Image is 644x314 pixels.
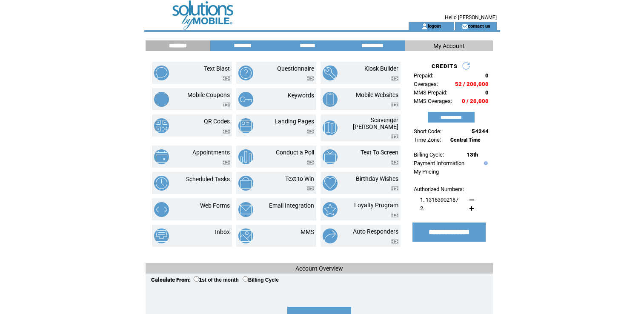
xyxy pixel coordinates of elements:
[238,92,253,107] img: keywords.png
[275,118,314,125] a: Landing Pages
[414,98,452,104] span: MMS Overages:
[238,228,253,243] img: mms.png
[154,149,169,164] img: appointments.png
[323,149,338,164] img: text-to-screen.png
[307,76,314,81] img: video.png
[307,129,314,134] img: video.png
[391,160,398,165] img: video.png
[433,43,465,49] span: My Account
[194,277,239,283] label: 1st of the month
[414,128,441,134] span: Short Code:
[445,14,497,20] span: Hello [PERSON_NAME]
[323,120,338,135] img: scavenger-hunt.png
[414,186,464,192] span: Authorized Numbers:
[223,129,230,134] img: video.png
[238,149,253,164] img: conduct-a-poll.png
[414,137,441,143] span: Time Zone:
[414,151,444,158] span: Billing Cycle:
[353,228,398,235] a: Auto Responders
[485,72,489,79] span: 0
[243,277,279,283] label: Billing Cycle
[187,91,230,98] a: Mobile Coupons
[420,197,458,203] span: 1. 13163902187
[391,186,398,191] img: video.png
[288,92,314,99] a: Keywords
[154,66,169,80] img: text-blast.png
[455,81,489,87] span: 52 / 200,000
[323,228,338,243] img: auto-responders.png
[154,228,169,243] img: inbox.png
[485,89,489,96] span: 0
[223,76,230,81] img: video.png
[468,23,490,29] a: contact us
[276,149,314,156] a: Conduct a Poll
[307,186,314,191] img: video.png
[467,151,478,158] span: 13th
[361,149,398,156] a: Text To Screen
[323,176,338,191] img: birthday-wishes.png
[414,160,464,166] a: Payment Information
[391,213,398,217] img: video.png
[285,175,314,182] a: Text to Win
[269,202,314,209] a: Email Integration
[391,239,398,244] img: video.png
[301,228,314,235] a: MMS
[414,89,447,96] span: MMS Prepaid:
[238,118,253,133] img: landing-pages.png
[414,81,438,87] span: Overages:
[192,149,230,156] a: Appointments
[414,72,433,79] span: Prepaid:
[295,265,343,272] span: Account Overview
[238,176,253,191] img: text-to-win.png
[353,117,398,130] a: Scavenger [PERSON_NAME]
[151,277,191,283] span: Calculate From:
[215,228,230,235] a: Inbox
[420,205,424,211] span: 2.
[186,176,230,183] a: Scheduled Tasks
[421,23,428,30] img: account_icon.gif
[323,202,338,217] img: loyalty-program.png
[238,66,253,80] img: questionnaire.png
[154,92,169,107] img: mobile-coupons.png
[200,202,230,209] a: Web Forms
[428,23,441,29] a: logout
[323,66,338,80] img: kiosk-builder.png
[154,176,169,191] img: scheduled-tasks.png
[391,76,398,81] img: video.png
[472,128,489,134] span: 54244
[462,98,489,104] span: 0 / 20,000
[154,118,169,133] img: qr-codes.png
[204,118,230,125] a: QR Codes
[432,63,458,69] span: CREDITS
[461,23,468,30] img: contact_us_icon.gif
[204,65,230,72] a: Text Blast
[154,202,169,217] img: web-forms.png
[194,276,199,282] input: 1st of the month
[364,65,398,72] a: Kiosk Builder
[323,92,338,107] img: mobile-websites.png
[243,276,248,282] input: Billing Cycle
[482,161,488,165] img: help.gif
[277,65,314,72] a: Questionnaire
[356,91,398,98] a: Mobile Websites
[238,202,253,217] img: email-integration.png
[354,202,398,208] a: Loyalty Program
[356,175,398,182] a: Birthday Wishes
[414,168,439,175] a: My Pricing
[391,103,398,107] img: video.png
[450,137,481,143] span: Central Time
[391,134,398,139] img: video.png
[307,160,314,165] img: video.png
[223,160,230,165] img: video.png
[223,103,230,107] img: video.png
